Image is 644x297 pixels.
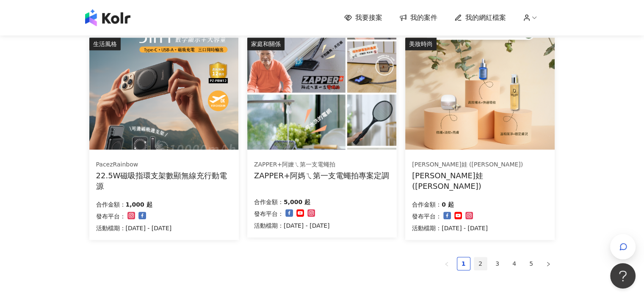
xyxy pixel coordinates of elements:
[457,257,470,270] a: 1
[405,38,437,50] div: 美妝時尚
[126,199,152,210] p: 1,000 起
[96,223,172,233] p: 活動檔期：[DATE] - [DATE]
[525,257,538,270] li: 5
[410,13,437,22] span: 我的案件
[344,13,382,22] a: 我要接案
[442,199,454,210] p: 0 起
[247,38,396,150] img: ZAPPER+阿媽ㄟ第一支電蠅拍專案定調
[355,13,382,22] span: 我要接案
[254,209,284,219] p: 發布平台：
[474,257,487,270] li: 2
[508,257,521,270] li: 4
[542,257,555,270] button: right
[254,170,389,181] div: ZAPPER+阿媽ㄟ第一支電蠅拍專案定調
[491,257,504,270] li: 3
[508,257,521,270] a: 4
[96,170,232,191] div: 22.5W磁吸指環支架數顯無線充行動電源
[465,13,506,22] span: 我的網紅檔案
[254,197,284,207] p: 合作金額：
[412,170,548,191] div: [PERSON_NAME]娃 ([PERSON_NAME])
[610,263,636,289] iframe: Help Scout Beacon - Open
[491,257,504,270] a: 3
[85,9,130,26] img: logo
[474,257,487,270] a: 2
[440,257,453,270] li: Previous Page
[96,161,232,169] div: PacezRainbow
[440,257,453,270] button: left
[546,262,551,267] span: right
[412,211,442,221] p: 發布平台：
[96,211,126,221] p: 發布平台：
[254,161,389,169] div: ZAPPER+阿嬤ㄟ第一支電蠅拍
[399,13,437,22] a: 我的案件
[254,221,330,231] p: 活動檔期：[DATE] - [DATE]
[412,199,442,210] p: 合作金額：
[525,257,538,270] a: 5
[96,199,126,210] p: 合作金額：
[457,257,470,270] li: 1
[454,13,506,22] a: 我的網紅檔案
[89,38,121,50] div: 生活風格
[444,262,449,267] span: left
[412,223,488,233] p: 活動檔期：[DATE] - [DATE]
[247,38,285,50] div: 家庭和關係
[542,257,555,270] li: Next Page
[405,38,554,150] img: Diva 神級修護組合
[284,197,310,207] p: 5,000 起
[412,161,547,169] div: [PERSON_NAME]娃 ([PERSON_NAME])
[89,38,238,150] img: 22.5W磁吸指環支架數顯無線充行動電源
